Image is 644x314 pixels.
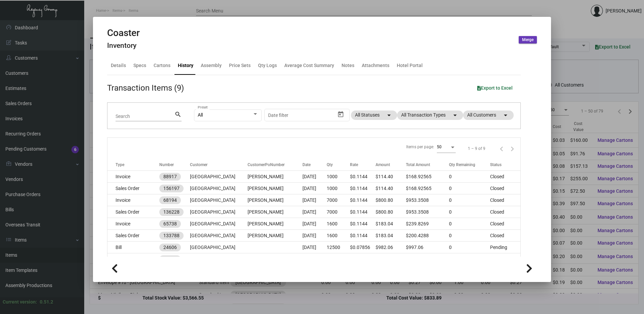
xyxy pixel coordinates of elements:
[490,253,520,265] td: Closed
[116,162,159,168] div: Type
[248,230,302,242] td: [PERSON_NAME]
[159,244,181,251] mat-chip: 24606
[406,253,449,265] td: $3,239.02
[350,194,376,206] td: $0.1144
[107,218,159,230] td: Invoice
[350,230,376,242] td: $0.1144
[107,171,159,183] td: Invoice
[406,230,449,242] td: $200.4288
[490,183,520,194] td: Closed
[107,41,140,50] h4: Inventory
[397,62,423,69] div: Hotel Portal
[178,62,193,69] div: History
[449,183,490,194] td: 0
[350,206,376,218] td: $0.1144
[302,253,327,265] td: [DATE]
[406,162,430,168] div: Total Amount
[116,162,124,168] div: Type
[159,220,181,228] mat-chip: 65738
[159,255,181,263] mat-chip: 88975
[451,111,459,119] mat-icon: arrow_drop_down
[327,218,350,230] td: 1600
[248,218,302,230] td: [PERSON_NAME]
[350,242,376,253] td: $0.07856
[490,162,520,168] div: Status
[406,206,449,218] td: $953.3508
[449,230,490,242] td: 0
[496,143,507,154] button: Previous page
[302,206,327,218] td: [DATE]
[107,253,159,265] td: Purchase Order
[376,194,406,206] td: $800.80
[327,162,350,168] div: Qty
[159,173,181,181] mat-chip: 88917
[490,171,520,183] td: Closed
[268,113,289,118] input: Start date
[229,62,251,69] div: Price Sets
[107,27,140,39] h2: Coaster
[350,183,376,194] td: $0.1144
[190,253,248,265] td: [GEOGRAPHIC_DATA]
[327,171,350,183] td: 1000
[463,111,514,120] mat-chip: All Customers
[190,206,248,218] td: [GEOGRAPHIC_DATA]
[174,111,182,119] mat-icon: search
[376,162,390,168] div: Amount
[159,185,184,192] mat-chip: 156197
[302,230,327,242] td: [DATE]
[376,230,406,242] td: $183.04
[190,162,207,168] div: Customer
[472,82,518,94] button: Export to Excel
[133,62,146,69] div: Specs
[327,242,350,253] td: 12500
[190,183,248,194] td: [GEOGRAPHIC_DATA]
[40,299,53,306] div: 0.51.2
[248,162,302,168] div: CustomerPoNumber
[295,113,327,118] input: End date
[248,162,285,168] div: CustomerPoNumber
[107,82,184,94] div: Transaction Items (9)
[507,143,518,154] button: Next page
[397,111,463,120] mat-chip: All Transaction Types
[449,171,490,183] td: 0
[351,111,397,120] mat-chip: All Statuses
[302,162,327,168] div: Date
[376,218,406,230] td: $183.04
[190,194,248,206] td: [GEOGRAPHIC_DATA]
[362,62,389,69] div: Attachments
[190,171,248,183] td: [GEOGRAPHIC_DATA]
[248,194,302,206] td: [PERSON_NAME]
[327,183,350,194] td: 1000
[385,111,393,119] mat-icon: arrow_drop_down
[201,62,222,69] div: Assembly
[406,242,449,253] td: $997.06
[302,242,327,253] td: [DATE]
[327,206,350,218] td: 7000
[490,218,520,230] td: Closed
[327,194,350,206] td: 7000
[449,218,490,230] td: 0
[107,206,159,218] td: Sales Order
[342,62,354,69] div: Notes
[376,162,406,168] div: Amount
[159,208,184,216] mat-chip: 136228
[437,144,456,150] mat-select: Items per page:
[107,230,159,242] td: Sales Order
[376,183,406,194] td: $114.40
[449,194,490,206] td: 0
[284,62,334,69] div: Average Cost Summary
[302,162,311,168] div: Date
[107,242,159,253] td: Bill
[302,183,327,194] td: [DATE]
[406,194,449,206] td: $953.3508
[522,37,534,43] span: Merge
[302,218,327,230] td: [DATE]
[490,242,520,253] td: Pending
[449,242,490,253] td: 0
[449,206,490,218] td: 0
[468,146,485,152] div: 1 – 9 of 9
[406,218,449,230] td: $239.8269
[350,162,358,168] div: Rate
[350,162,376,168] div: Rate
[376,171,406,183] td: $114.40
